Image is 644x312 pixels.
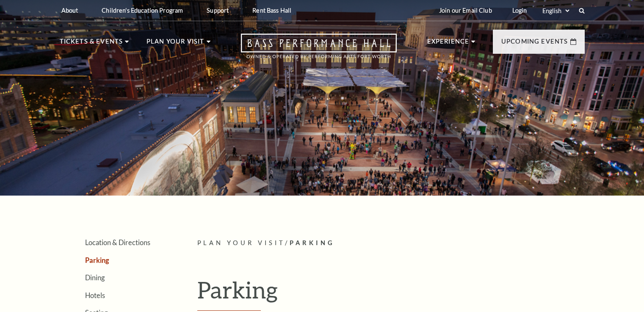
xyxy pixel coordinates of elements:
[146,36,205,52] p: Plan Your Visit
[85,273,105,282] a: Dining
[290,239,335,246] span: Parking
[85,291,105,299] a: Hotels
[501,36,568,52] p: Upcoming Events
[197,239,285,246] span: Plan Your Visit
[541,7,571,15] select: Select:
[207,7,229,14] p: Support
[85,256,109,264] a: Parking
[85,238,150,246] a: Location & Directions
[427,36,470,52] p: Experience
[102,7,183,14] p: Children's Education Program
[252,7,291,14] p: Rent Bass Hall
[197,276,585,311] h1: Parking
[60,36,123,52] p: Tickets & Events
[197,238,585,248] p: /
[61,7,78,14] p: About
